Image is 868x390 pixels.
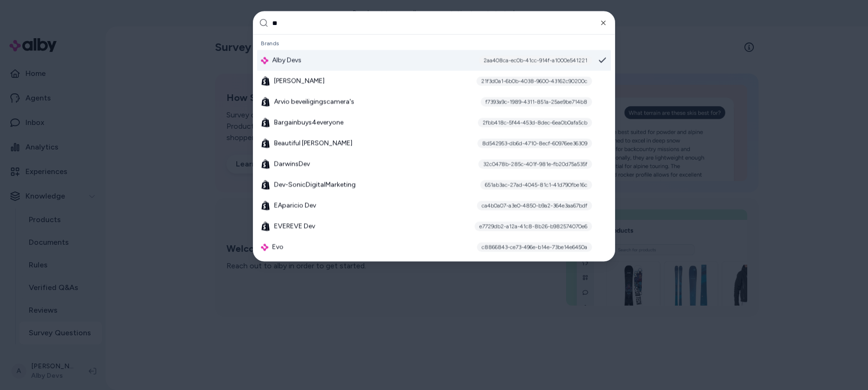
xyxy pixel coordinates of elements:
div: ca4b0a07-a3e0-4850-b9a2-364e3aa67bdf [477,201,592,210]
div: Suggestions [253,35,615,261]
span: Bargainbuys4everyone [274,118,343,127]
div: f7393a9c-1989-4311-851a-25ae9be714b8 [481,97,592,107]
span: Alby Devs [272,56,301,65]
div: 2fbb418c-5f44-453d-8dec-6ea0b0afa5cb [478,118,592,127]
img: alby Logo [261,243,268,251]
div: 21f3d0a1-6b0b-4038-9600-43162c90200c [476,76,592,86]
div: c8866843-ce73-496e-b14e-73be14e6450a [477,242,592,252]
div: 8d542953-db6d-4710-8ecf-60976ee36309 [477,139,592,148]
span: Evo [272,242,284,252]
span: Beautiful [PERSON_NAME] [274,139,352,148]
span: Arvio beveiligingscamera's [274,97,354,107]
span: EVEREVE Dev [274,222,315,231]
span: DarwinsDev [274,159,310,169]
img: alby Logo [261,57,268,64]
div: Brands [257,37,611,50]
div: 2aa408ca-ec0b-41cc-914f-a1000e541221 [479,56,592,65]
span: EAparicio Dev [274,201,316,210]
div: 651ab3ac-27ad-4045-81c1-41d790fbe16c [480,180,592,190]
div: e7729db2-a12a-41c8-8b26-b982574070e6 [475,222,592,231]
div: 32c0478b-285c-401f-981e-fb20d75a535f [478,159,592,169]
span: [PERSON_NAME] [274,76,325,86]
span: Dev-SonicDigitalMarketing [274,180,356,190]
